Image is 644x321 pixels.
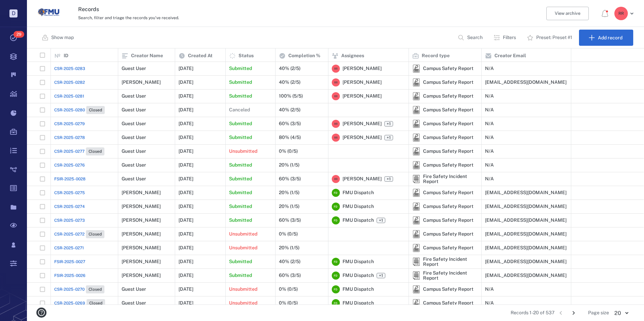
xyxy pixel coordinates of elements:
div: 20 [609,309,633,317]
div: Campus Safety Report [423,121,474,126]
span: Records 1-20 of 537 [511,310,554,316]
div: [EMAIL_ADDRESS][DOMAIN_NAME] [485,80,567,85]
button: Search [454,30,488,46]
a: CSR-2025-0273 [54,217,85,223]
p: Search [467,34,483,41]
div: 60% (3/5) [279,218,301,223]
div: [EMAIL_ADDRESS][DOMAIN_NAME] [485,245,567,250]
p: Completion % [288,52,320,59]
span: FMU Dispatch [343,272,374,279]
div: [PERSON_NAME] [122,245,161,250]
a: CSR-2025-0269Closed [54,299,105,307]
div: Campus Safety Report [412,120,420,128]
span: CSR-2025-0275 [54,190,85,196]
span: +1 [378,218,384,223]
p: Submitted [229,65,252,72]
div: N/A [485,163,494,168]
p: Submitted [229,203,252,210]
div: Campus Safety Report [423,287,474,292]
div: 100% (5/5) [279,94,303,99]
p: Submitted [229,272,252,279]
p: Unsubmitted [229,300,257,307]
p: Submitted [229,120,252,127]
img: icon Campus Safety Report [412,92,420,100]
div: Campus Safety Report [423,231,474,237]
a: FSIR-2025-0027 [54,259,85,265]
h3: Records [78,5,443,13]
div: F D [332,216,340,224]
span: CSR-2025-0271 [54,245,84,251]
div: Fire Safety Incident Report [423,271,478,281]
div: Campus Safety Report [412,244,420,252]
p: [DATE] [179,79,193,86]
div: 40% (2/5) [279,66,300,71]
span: +1 [378,273,384,279]
p: [DATE] [179,286,193,293]
div: Guest User [122,135,146,140]
p: Submitted [229,217,252,224]
div: R R [614,7,628,20]
div: R R [332,175,340,183]
p: [DATE] [179,245,193,251]
div: R R [332,120,340,128]
span: [PERSON_NAME] [343,79,382,86]
span: FSIR-2025-0026 [54,273,86,279]
img: icon Campus Safety Report [412,244,420,252]
p: Creator Name [131,52,163,59]
span: FMU Dispatch [343,258,374,265]
p: Unsubmitted [229,245,257,251]
span: CSR-2025-0274 [54,204,85,210]
div: 60% (3/5) [279,273,301,278]
img: icon Campus Safety Report [412,230,420,238]
span: CSR-2025-0277 [54,148,85,154]
div: Guest User [122,121,146,126]
p: [DATE] [179,93,193,100]
img: icon Campus Safety Report [412,134,420,142]
span: [PERSON_NAME] [343,176,382,182]
img: icon Campus Safety Report [412,78,420,86]
div: Campus Safety Report [423,163,474,168]
button: View archive [546,7,589,20]
div: F D [332,258,340,266]
div: Campus Safety Report [423,135,474,140]
div: Guest User [122,176,146,181]
a: FSIR-2025-0028 [54,176,86,182]
div: Campus Safety Report [412,285,420,293]
div: Campus Safety Report [412,134,420,142]
div: 80% (4/5) [279,135,301,140]
img: icon Campus Safety Report [412,299,420,307]
div: R R [332,92,340,100]
div: Guest User [122,107,146,112]
div: Campus Safety Report [423,80,474,85]
span: Closed [88,300,104,306]
span: +1 [385,176,392,182]
img: icon Fire Safety Incident Report [412,175,420,183]
p: Unsubmitted [229,148,257,155]
a: CSR-2025-0278 [54,135,85,141]
div: Campus Safety Report [412,106,420,114]
p: Submitted [229,134,252,141]
div: Guest User [122,287,146,292]
div: Fire Safety Incident Report [423,257,478,267]
div: Campus Safety Report [423,245,474,250]
button: Filters [489,30,521,46]
a: Go home [38,2,59,26]
span: CSR-2025-0270 [54,286,85,292]
div: Campus Safety Report [412,216,420,224]
p: [DATE] [179,217,193,224]
span: +1 [384,121,393,127]
p: Status [238,52,254,59]
p: Unsubmitted [229,231,257,238]
span: CSR-2025-0276 [54,162,85,168]
div: Campus Safety Report [423,300,474,306]
div: Guest User [122,149,146,154]
div: F D [332,203,340,211]
p: Filters [503,34,516,41]
div: 0% (0/5) [279,149,298,154]
div: [EMAIL_ADDRESS][DOMAIN_NAME] [485,190,567,195]
img: icon Campus Safety Report [412,285,420,293]
p: [DATE] [179,176,193,182]
img: icon Fire Safety Incident Report [412,258,420,266]
div: 20% (1/5) [279,190,299,195]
